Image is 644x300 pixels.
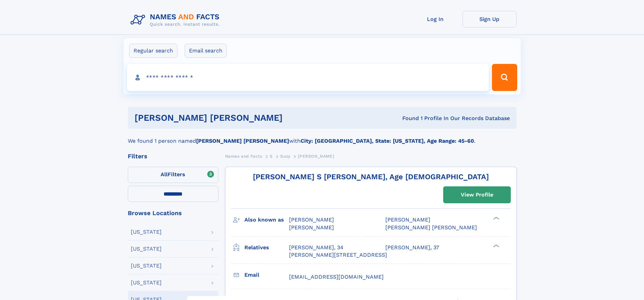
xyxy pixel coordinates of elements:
h1: [PERSON_NAME] [PERSON_NAME] [135,114,342,122]
b: City: [GEOGRAPHIC_DATA], State: [US_STATE], Age Range: 45-60 [301,138,474,144]
a: Names and Facts [225,152,262,160]
input: search input [127,64,489,91]
button: Search Button [492,64,517,91]
div: [US_STATE] [131,229,162,235]
label: Regular search [129,44,177,58]
a: [PERSON_NAME], 37 [385,244,439,251]
a: S [270,152,273,160]
div: [US_STATE] [131,246,162,252]
h3: Email [244,269,289,281]
span: S [270,154,273,159]
div: [US_STATE] [131,263,162,269]
span: [EMAIL_ADDRESS][DOMAIN_NAME] [289,274,384,280]
a: Sign Up [462,11,517,27]
label: Email search [185,44,227,58]
a: Suzy [280,152,290,160]
a: [PERSON_NAME], 34 [289,244,343,251]
img: Logo Names and Facts [128,11,225,29]
div: Found 1 Profile In Our Records Database [342,115,510,122]
div: Browse Locations [128,210,218,216]
span: [PERSON_NAME] [385,216,430,223]
div: [US_STATE] [131,280,162,285]
a: Log In [408,11,462,27]
div: ❯ [492,216,500,221]
b: [PERSON_NAME] [PERSON_NAME] [196,138,289,144]
div: We found 1 person named with . [128,129,517,145]
h3: Relatives [244,242,289,253]
span: Suzy [280,154,290,159]
div: Filters [128,153,218,159]
a: View Profile [444,187,510,203]
span: [PERSON_NAME] [289,216,334,223]
div: View Profile [461,187,493,203]
span: All [161,171,168,178]
span: [PERSON_NAME] [298,154,334,159]
span: [PERSON_NAME] [PERSON_NAME] [385,224,477,231]
div: ❯ [492,244,500,248]
span: [PERSON_NAME] [289,224,334,231]
a: [PERSON_NAME][STREET_ADDRESS] [289,251,387,259]
a: [PERSON_NAME] S [PERSON_NAME], Age [DEMOGRAPHIC_DATA] [253,172,489,181]
label: Filters [128,167,218,183]
h3: Also known as [244,214,289,226]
